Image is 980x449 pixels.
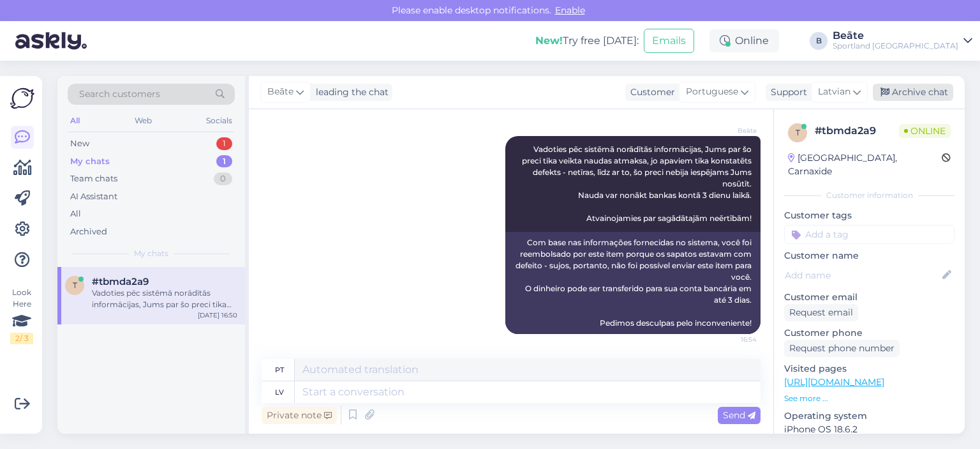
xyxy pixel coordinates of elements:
[535,34,563,47] b: New!
[796,128,800,137] span: t
[10,86,34,110] img: Askly Logo
[784,190,954,201] div: Customer information
[873,84,953,101] div: Archive chat
[204,112,235,129] div: Socials
[810,32,828,50] div: B
[785,268,940,282] input: Add name
[92,276,149,287] span: #tbmda2a9
[216,137,232,150] div: 1
[70,172,117,185] div: Team chats
[644,29,694,53] button: Emails
[625,86,675,99] div: Customer
[92,287,237,310] div: Vadoties pēc sistēmā norādītās informācijas, Jums par šo preci tika veikta naudas atmaksa, jo apa...
[10,287,33,344] div: Look Here
[833,31,958,41] div: Beāte
[815,123,899,139] div: # tbmda2a9
[784,409,954,423] p: Operating system
[784,209,954,222] p: Customer tags
[784,340,900,357] div: Request phone number
[686,85,738,99] span: Portuguese
[311,86,389,99] div: leading the chat
[551,4,589,16] span: Enable
[709,335,757,344] span: 16:54
[833,31,972,51] a: BeāteSportland [GEOGRAPHIC_DATA]
[784,376,884,388] a: [URL][DOMAIN_NAME]
[275,359,284,381] div: pt
[214,172,232,185] div: 0
[784,423,954,436] p: iPhone OS 18.6.2
[833,41,958,51] div: Sportland [GEOGRAPHIC_DATA]
[70,225,107,238] div: Archived
[267,85,293,99] span: Beāte
[134,248,168,259] span: My chats
[216,155,232,168] div: 1
[535,33,639,49] div: Try free [DATE]:
[788,151,942,178] div: [GEOGRAPHIC_DATA], Carnaxide
[70,190,117,203] div: AI Assistant
[79,88,160,101] span: Search customers
[275,381,284,403] div: lv
[784,304,858,321] div: Request email
[198,310,237,320] div: [DATE] 16:50
[766,86,807,99] div: Support
[899,124,951,138] span: Online
[723,409,755,421] span: Send
[784,393,954,404] p: See more ...
[70,137,89,150] div: New
[68,112,82,129] div: All
[522,144,754,223] span: Vadoties pēc sistēmā norādītās informācijas, Jums par šo preci tika veikta naudas atmaksa, jo apa...
[505,232,761,334] div: Com base nas informações fornecidas no sistema, você foi reembolsado por este item porque os sapa...
[709,126,757,135] span: Beāte
[73,280,77,290] span: t
[784,225,954,244] input: Add a tag
[784,326,954,340] p: Customer phone
[784,291,954,304] p: Customer email
[784,249,954,263] p: Customer name
[10,333,33,344] div: 2 / 3
[132,112,154,129] div: Web
[70,208,81,220] div: All
[262,407,337,424] div: Private note
[784,362,954,376] p: Visited pages
[709,29,779,52] div: Online
[70,155,110,168] div: My chats
[818,85,850,99] span: Latvian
